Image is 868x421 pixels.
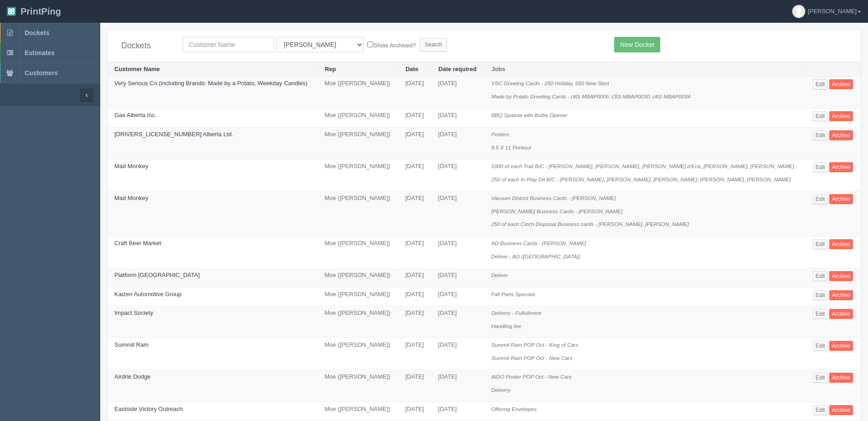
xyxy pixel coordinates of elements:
[491,342,578,348] i: Summit Ram POP Oct - King of Cars
[829,341,853,351] a: Archive
[431,191,485,236] td: [DATE]
[491,310,541,316] i: Delivery - Fulfullment
[813,162,828,172] a: Edit
[813,79,828,89] a: Edit
[829,162,853,172] a: Archive
[431,287,485,306] td: [DATE]
[398,287,431,306] td: [DATE]
[491,208,622,214] i: [PERSON_NAME] Business Cards - [PERSON_NAME]
[431,128,485,159] td: [DATE]
[318,268,398,288] td: Moe ([PERSON_NAME])
[398,338,431,370] td: [DATE]
[114,291,181,298] a: Kaizen Automotive Group
[398,159,431,191] td: [DATE]
[491,195,616,201] i: Vacuum District Business Cards - [PERSON_NAME]
[829,130,853,140] a: Archive
[318,287,398,306] td: Moe ([PERSON_NAME])
[318,191,398,236] td: Moe ([PERSON_NAME])
[114,80,308,87] a: Very Serious Co.(including Brands: Made by a Potato, Weekday Candles)
[114,309,153,316] a: Impact Society
[121,41,169,51] h4: Dockets
[398,128,431,159] td: [DATE]
[813,290,828,300] a: Edit
[491,176,791,182] i: 250 of each In Play Oil B/C - [PERSON_NAME], [PERSON_NAME], [PERSON_NAME], [PERSON_NAME], [PERSON...
[813,130,828,140] a: Edit
[829,239,853,249] a: Archive
[398,402,431,421] td: [DATE]
[114,272,200,278] a: Platform [GEOGRAPHIC_DATA]
[114,373,151,380] a: Airdrie Dodge
[431,306,485,338] td: [DATE]
[318,370,398,402] td: Moe ([PERSON_NAME])
[829,79,853,89] a: Archive
[114,406,183,412] a: Eastside Victory Outreach
[491,93,690,99] i: Made by Potato Greeting Cards - (40) MBAP0005: (30) MBAP0030: (40) MBAP0034
[813,111,828,121] a: Edit
[829,309,853,319] a: Archive
[318,108,398,128] td: Moe ([PERSON_NAME])
[318,77,398,108] td: Moe ([PERSON_NAME])
[829,271,853,281] a: Archive
[491,387,510,393] i: Delivery
[491,291,535,297] i: Fall Parts Specials
[318,402,398,421] td: Moe ([PERSON_NAME])
[491,144,531,150] i: 8.5 X 11 Printout
[318,306,398,338] td: Moe ([PERSON_NAME])
[491,131,509,137] i: Posters
[114,112,157,118] a: Gas Alberta Inc.
[813,271,828,281] a: Edit
[318,338,398,370] td: Moe ([PERSON_NAME])
[398,108,431,128] td: [DATE]
[829,405,853,415] a: Archive
[491,112,567,118] i: BBQ Spatula with Bottle Opener
[431,236,485,268] td: [DATE]
[614,37,660,52] a: New Docket
[431,370,485,402] td: [DATE]
[491,80,609,86] i: VSC Greeting Cards - 250 Holiday, 650 New Stort
[25,69,58,77] span: Customers
[420,38,447,51] input: Search
[183,37,274,52] input: Customer Name
[25,49,55,56] span: Estimates
[114,66,160,72] a: Customer Name
[491,240,586,246] i: AD Business Cards - [PERSON_NAME]
[398,77,431,108] td: [DATE]
[398,306,431,338] td: [DATE]
[491,253,580,259] i: Deliver - AD ([GEOGRAPHIC_DATA])
[398,268,431,288] td: [DATE]
[114,131,233,138] a: [DRIVERS_LICENSE_NUMBER] Alberta Ltd.
[431,159,485,191] td: [DATE]
[491,355,572,361] i: Summit Ram POP Oct - New Cars
[398,236,431,268] td: [DATE]
[431,108,485,128] td: [DATE]
[829,373,853,383] a: Archive
[813,309,828,319] a: Edit
[398,191,431,236] td: [DATE]
[318,128,398,159] td: Moe ([PERSON_NAME])
[431,268,485,288] td: [DATE]
[114,341,149,348] a: Summit Ram
[114,163,148,169] a: Mad Monkey
[438,66,477,72] a: Date required
[813,405,828,415] a: Edit
[829,194,853,204] a: Archive
[829,290,853,300] a: Archive
[318,236,398,268] td: Moe ([PERSON_NAME])
[491,163,794,169] i: 1000 of each Trail B/C - [PERSON_NAME], [PERSON_NAME], [PERSON_NAME] d'Eca, [PERSON_NAME], [PERSO...
[813,373,828,383] a: Edit
[792,5,805,18] img: avatar_default-7531ab5dedf162e01f1e0bb0964e6a185e93c5c22dfe317fb01d7f8cd2b1632c.jpg
[431,402,485,421] td: [DATE]
[25,29,49,36] span: Dockets
[7,7,16,16] img: logo-3e63b451c926e2ac314895c53de4908e5d424f24456219fb08d385ab2e579770.png
[325,66,336,72] a: Rep
[398,370,431,402] td: [DATE]
[813,239,828,249] a: Edit
[491,323,521,329] i: Handling fee
[813,341,828,351] a: Edit
[431,338,485,370] td: [DATE]
[491,406,536,412] i: Offering Envelopes
[431,77,485,108] td: [DATE]
[491,272,508,278] i: Deliver
[484,62,806,77] th: Jobs
[813,194,828,204] a: Edit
